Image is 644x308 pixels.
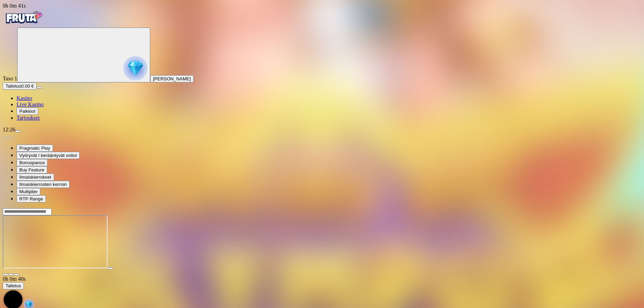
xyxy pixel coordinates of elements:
span: Talletus [6,283,21,288]
button: Talletusplus icon0.00 € [3,82,37,90]
span: Kasino [17,95,32,101]
span: Ilmaiskierrosten kerroin [19,182,67,187]
span: Taso 1 [3,76,17,81]
span: Multiplier [19,189,38,194]
span: Tarjoukset [17,115,40,121]
button: Ilmaiskierrokset [17,173,54,181]
span: user session time [3,3,26,9]
a: diamond iconKasino [17,95,32,101]
button: Pragmatic Play [17,145,53,152]
button: Buy Feature [17,166,47,173]
span: Ilmaiskierrokset [19,175,51,180]
span: Talletus [6,83,21,89]
button: chevron-down icon [8,274,14,276]
button: prev slide [3,137,8,139]
span: 12:26 [3,127,15,132]
button: menu [15,130,21,132]
span: RTP Range [19,196,43,201]
input: Search [3,208,52,215]
img: reward progress [123,56,147,80]
span: Palkkiot [19,109,35,114]
span: Live Kasino [17,101,44,107]
button: menu [37,87,42,89]
span: user session time [3,276,26,282]
img: Fruta [3,9,44,26]
nav: Primary [3,9,641,121]
button: Vyöryvät / kerääntyvät voitot [17,152,80,159]
button: Talletus [3,282,24,289]
button: next slide [8,137,14,139]
button: reward progress [17,28,150,82]
span: Pragmatic Play [19,146,50,151]
button: fullscreen icon [14,274,19,276]
button: Multiplier [17,188,40,195]
a: Fruta [3,21,44,27]
button: close icon [3,274,8,276]
span: [PERSON_NAME] [153,76,191,81]
span: 0.00 € [21,83,34,89]
button: play icon [108,267,113,269]
span: Vyöryvät / kerääntyvät voitot [19,153,77,158]
span: Bonuspanos [19,160,45,165]
button: reward iconPalkkiot [17,108,38,115]
span: Buy Feature [19,167,44,172]
a: gift-inverted iconTarjoukset [17,115,40,121]
button: Ilmaiskierrosten kerroin [17,181,70,188]
a: poker-chip iconLive Kasino [17,101,44,107]
button: [PERSON_NAME] [150,75,194,82]
button: Bonuspanos [17,159,48,166]
iframe: Gates of Olympus Super Scatter [3,215,108,268]
button: RTP Range [17,195,46,202]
